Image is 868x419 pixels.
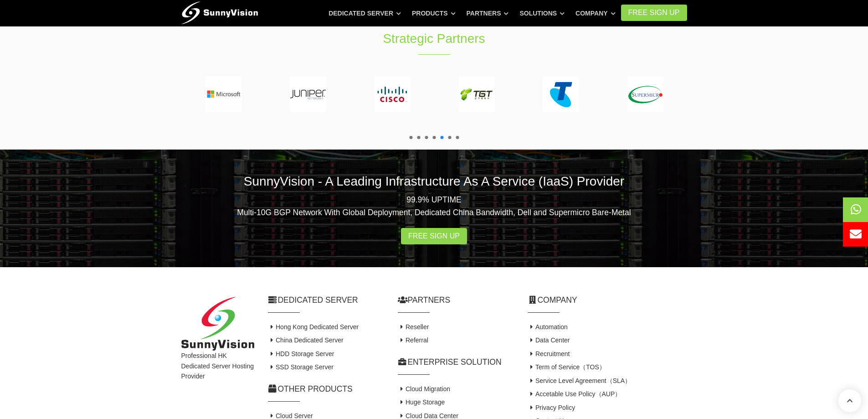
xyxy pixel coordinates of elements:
[528,404,575,411] a: Privacy Policy
[268,323,359,331] a: Hong Kong Dedicated Server
[398,295,514,306] h2: Partners
[528,390,621,398] a: Accetable Use Policy（AUP）
[621,5,687,21] a: FREE Sign Up
[181,193,687,219] p: 99.9% UPTIME Multi-10G BGP Network With Global Deployment, Dedicated China Bandwidth, Dell and Su...
[268,295,384,306] h2: Dedicated Server
[528,323,568,331] a: Automation
[282,30,586,47] h1: Strategic Partners
[412,5,456,21] a: Products
[528,295,687,306] h2: Company
[268,336,344,344] a: China Dedicated Server
[543,76,579,113] img: telstra-150.png
[398,336,428,344] a: Referral
[398,385,451,393] a: Cloud Migration
[205,76,242,113] img: microsoft-150.png
[528,363,606,371] a: Term of Service（TOS）
[528,350,570,357] a: Recruitment
[398,357,514,368] h2: Enterprise Solution
[528,336,570,344] a: Data Center
[181,297,254,351] img: SunnyVision Limited
[268,350,334,357] a: HDD Storage Server
[467,5,509,21] a: Partners
[181,172,687,190] h2: SunnyVision - A Leading Infrastructure As A Service (IaaS) Provider
[268,383,384,395] h2: Other Products
[268,363,334,371] a: SSD Storage Server
[519,5,565,21] a: Solutions
[528,377,632,384] a: Service Level Agreement（SLA）
[398,323,429,331] a: Reseller
[329,5,401,21] a: Dedicated Server
[374,76,411,113] img: cisco-150.png
[290,76,326,113] img: juniper-150.png
[575,5,616,21] a: Company
[458,76,495,113] img: tgs-150.png
[627,76,663,113] img: supermicro-150.png
[398,398,445,406] a: Huge Storage
[401,228,467,244] a: Free Sign Up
